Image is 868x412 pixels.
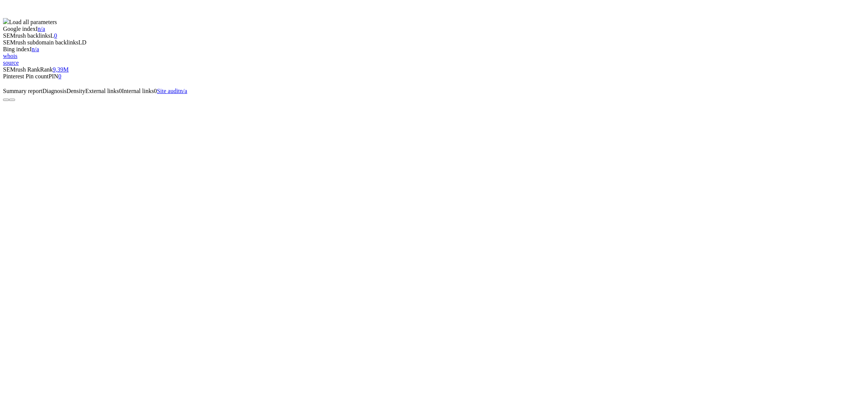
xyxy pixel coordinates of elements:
a: n/a [38,26,45,32]
img: seoquake-icon.svg [3,18,9,24]
span: SEMrush backlinks [3,32,50,39]
span: n/a [180,88,187,94]
span: Pinterest Pin count [3,73,49,79]
span: L [50,32,54,39]
span: 0 [119,88,122,94]
span: SEMrush Rank [3,66,40,73]
span: I [36,26,38,32]
button: Close panel [3,99,9,101]
a: 0 [58,73,61,79]
span: Internal links [122,88,154,94]
span: Diagnosis [42,88,66,94]
span: LD [78,39,86,46]
span: Rank [40,66,53,73]
a: 0 [54,32,57,39]
a: whois [3,53,17,59]
span: 0 [154,88,157,94]
span: Bing index [3,46,30,52]
span: Site audit [157,88,180,94]
button: Configure panel [9,99,15,101]
span: Density [66,88,85,94]
a: source [3,60,19,66]
a: n/a [32,46,39,52]
span: Summary report [3,88,42,94]
span: I [30,46,32,52]
a: 9,39M [53,66,69,73]
span: PIN [49,73,58,79]
span: Load all parameters [9,19,57,25]
span: SEMrush subdomain backlinks [3,39,78,46]
span: External links [85,88,119,94]
span: Google index [3,26,36,32]
a: Site auditn/a [157,88,187,94]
